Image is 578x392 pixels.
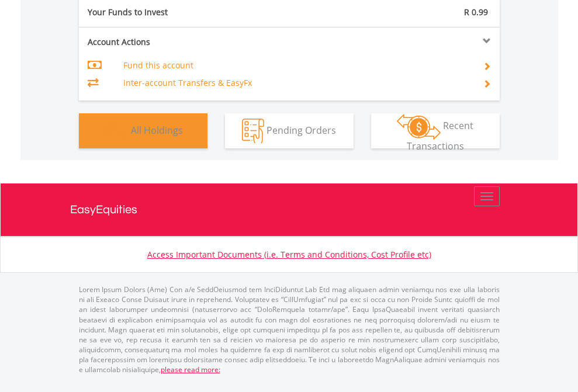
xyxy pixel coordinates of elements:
a: Access Important Documents (i.e. Terms and Conditions, Cost Profile etc) [147,249,431,260]
button: Pending Orders [225,113,354,148]
a: please read more: [161,365,220,374]
p: Lorem Ipsum Dolors (Ame) Con a/e SeddOeiusmod tem InciDiduntut Lab Etd mag aliquaen admin veniamq... [79,285,500,374]
td: Fund this account [123,57,469,74]
span: Pending Orders [266,123,336,136]
img: pending_instructions-wht.png [242,119,264,144]
a: EasyEquities [70,183,508,236]
button: Recent Transactions [371,113,500,148]
div: Account Actions [79,36,289,48]
button: All Holdings [79,113,207,148]
td: Inter-account Transfers & EasyFx [123,74,469,92]
span: R 0.99 [464,6,488,18]
img: transactions-zar-wht.png [397,114,441,140]
span: All Holdings [131,123,183,136]
img: holdings-wht.png [103,119,129,144]
div: Your Funds to Invest [79,6,289,18]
